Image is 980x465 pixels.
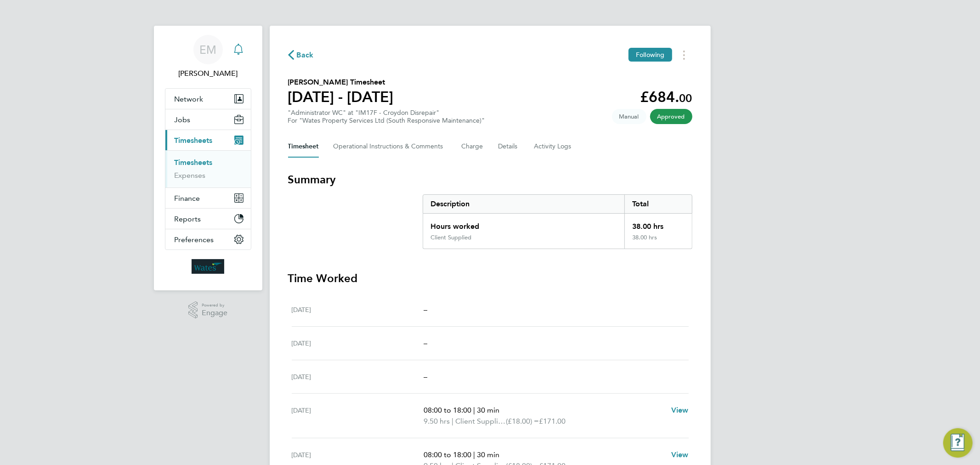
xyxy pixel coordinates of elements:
[629,48,672,62] button: Following
[423,214,625,234] div: Hours worked
[202,309,227,317] span: Engage
[165,109,251,130] button: Jobs
[676,48,692,62] button: Timesheets Menu
[292,338,424,349] div: [DATE]
[175,215,201,223] span: Reports
[671,405,689,416] a: View
[424,417,450,425] span: 9.50 hrs
[624,195,691,213] div: Total
[165,35,251,79] a: EM[PERSON_NAME]
[680,91,692,105] span: 00
[288,77,394,88] h2: [PERSON_NAME] Timesheet
[506,417,539,425] span: (£18.00) =
[188,301,227,319] a: Powered byEngage
[288,271,692,286] h3: Time Worked
[612,109,646,124] span: This timesheet was manually created.
[175,136,213,145] span: Timesheets
[292,405,424,427] div: [DATE]
[292,304,424,315] div: [DATE]
[473,406,475,414] span: |
[292,371,424,382] div: [DATE]
[288,49,314,61] button: Back
[671,406,689,414] span: View
[165,150,251,187] div: Timesheets
[334,136,447,158] button: Operational Instructions & Comments
[498,136,520,158] button: Details
[431,234,471,241] div: Client Supplied
[671,449,689,460] a: View
[424,406,471,414] span: 08:00 to 18:00
[671,450,689,459] span: View
[165,188,251,208] button: Finance
[636,51,664,59] span: Following
[943,428,973,458] button: Engage Resource Center
[534,136,573,158] button: Activity Logs
[288,136,319,158] button: Timesheet
[462,136,484,158] button: Charge
[175,171,206,180] a: Expenses
[624,234,691,249] div: 38.00 hrs
[539,417,566,425] span: £171.00
[455,416,506,427] span: Client Supplied
[202,301,227,309] span: Powered by
[452,417,453,425] span: |
[477,450,499,459] span: 30 min
[473,450,475,459] span: |
[423,195,625,213] div: Description
[424,339,427,347] span: –
[165,229,251,250] button: Preferences
[165,89,251,109] button: Network
[423,194,692,249] div: Summary
[640,88,692,106] app-decimal: £684.
[424,450,471,459] span: 08:00 to 18:00
[424,305,427,314] span: –
[175,95,204,103] span: Network
[154,26,262,290] nav: Main navigation
[192,259,225,274] img: wates-logo-retina.png
[175,235,214,244] span: Preferences
[288,172,692,187] h3: Summary
[624,214,691,234] div: 38.00 hrs
[165,259,251,274] a: Go to home page
[288,88,394,106] h1: [DATE] - [DATE]
[288,109,485,125] div: "Administrator WC" at "IM17F - Croydon Disrepair"
[175,115,191,124] span: Jobs
[165,68,251,79] span: Ernest Mazur
[165,130,251,150] button: Timesheets
[297,50,314,61] span: Back
[175,158,213,167] a: Timesheets
[424,372,427,381] span: –
[650,109,692,124] span: This timesheet has been approved.
[477,406,499,414] span: 30 min
[175,194,200,203] span: Finance
[288,117,485,125] div: For "Wates Property Services Ltd (South Responsive Maintenance)"
[199,44,216,56] span: EM
[165,209,251,229] button: Reports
